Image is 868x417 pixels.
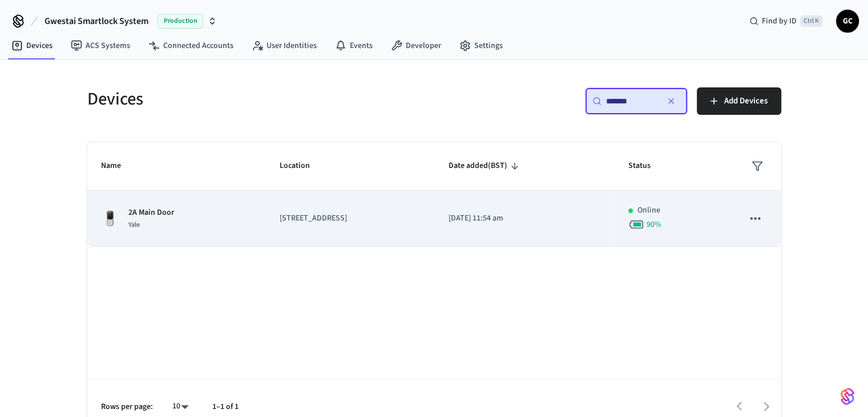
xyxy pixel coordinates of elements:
[280,157,325,175] span: Location
[101,157,136,175] span: Name
[841,387,854,406] img: SeamLogoGradient.69752ec5.svg
[450,35,512,56] a: Settings
[128,207,174,219] p: 2A Main Door
[101,210,119,228] img: Yale Assure Touchscreen Wifi Smart Lock, Satin Nickel, Front
[2,35,62,56] a: Devices
[243,35,326,56] a: User Identities
[280,212,421,224] p: [STREET_ADDRESS]
[101,401,153,413] p: Rows per page:
[87,87,427,111] h5: Devices
[158,14,203,29] span: Production
[45,14,148,28] span: Gwestai Smartlock System
[740,11,831,31] div: Find by IDCtrl K
[128,220,140,230] span: Yale
[762,15,797,27] span: Find by ID
[724,94,768,109] span: Add Devices
[382,35,450,56] a: Developer
[212,401,239,413] p: 1–1 of 1
[449,212,601,224] p: [DATE] 11:54 am
[326,35,382,56] a: Events
[837,11,858,31] span: GC
[62,35,139,56] a: ACS Systems
[697,87,781,115] button: Add Devices
[836,10,859,33] button: GC
[628,157,665,175] span: Status
[449,157,522,175] span: Date added(BST)
[167,398,194,415] div: 10
[139,35,243,56] a: Connected Accounts
[87,142,781,247] table: sticky table
[800,15,822,27] span: Ctrl K
[637,205,660,216] p: Online
[647,219,661,230] span: 90 %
